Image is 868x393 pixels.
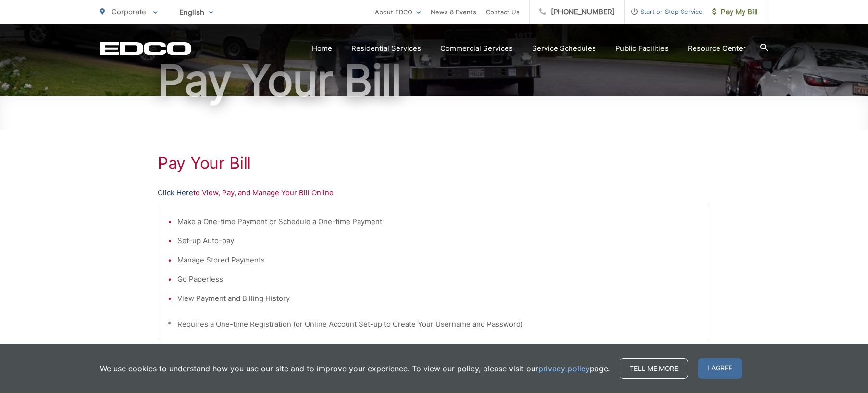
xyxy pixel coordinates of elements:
li: Go Paperless [177,274,700,285]
a: Contact Us [486,6,520,18]
li: View Payment and Billing History [177,293,700,304]
a: Public Facilities [615,43,669,54]
h1: Pay Your Bill [100,57,768,105]
li: Set-up Auto-pay [177,235,700,247]
p: * Requires a One-time Registration (or Online Account Set-up to Create Your Username and Password) [168,319,700,330]
a: News & Events [431,6,476,18]
a: EDCD logo. Return to the homepage. [100,42,191,55]
span: Pay My Bill [712,6,758,18]
span: Corporate [112,7,146,16]
span: English [172,4,221,21]
a: About EDCO [375,6,421,18]
h1: Pay Your Bill [158,154,710,173]
li: Make a One-time Payment or Schedule a One-time Payment [177,216,700,227]
li: Manage Stored Payments [177,254,700,266]
a: Residential Services [351,43,421,54]
a: Home [312,43,332,54]
a: Click Here [158,187,193,199]
a: Tell me more [620,358,688,379]
a: privacy policy [538,363,590,374]
a: Commercial Services [440,43,513,54]
p: We use cookies to understand how you use our site and to improve your experience. To view our pol... [100,363,610,374]
a: Resource Center [688,43,746,54]
span: I agree [698,358,742,379]
p: to View, Pay, and Manage Your Bill Online [158,187,710,199]
a: Service Schedules [532,43,596,54]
